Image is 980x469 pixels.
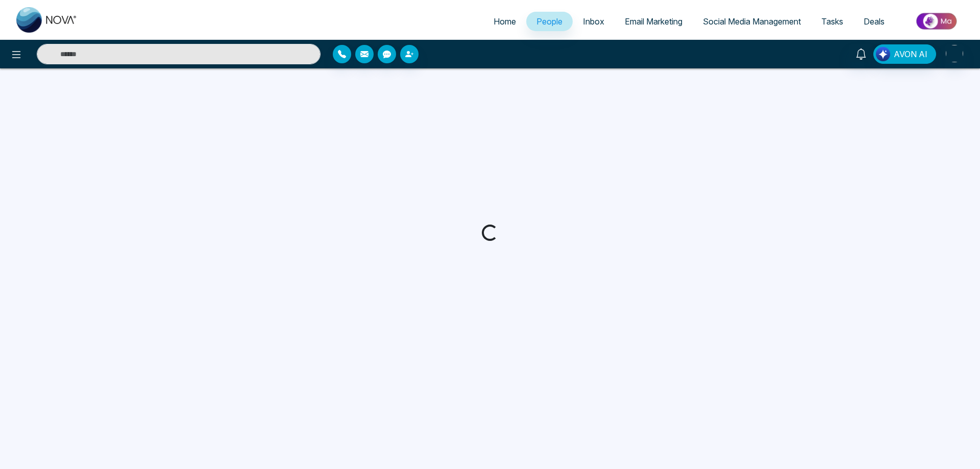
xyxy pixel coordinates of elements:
[703,16,801,27] span: Social Media Management
[693,12,811,31] a: Social Media Management
[873,44,936,64] button: AVON AI
[583,16,604,27] span: Inbox
[494,16,516,27] span: Home
[483,12,526,31] a: Home
[876,47,890,61] img: Lead Flow
[811,12,853,31] a: Tasks
[821,16,843,27] span: Tasks
[536,16,562,27] span: People
[894,48,927,60] span: AVON AI
[615,12,693,31] a: Email Marketing
[853,12,895,31] a: Deals
[526,12,573,31] a: People
[900,10,974,33] img: Market-place.gif
[946,45,963,62] img: User Avatar
[16,7,78,33] img: Nova CRM Logo
[573,12,615,31] a: Inbox
[625,16,682,27] span: Email Marketing
[864,16,885,27] span: Deals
